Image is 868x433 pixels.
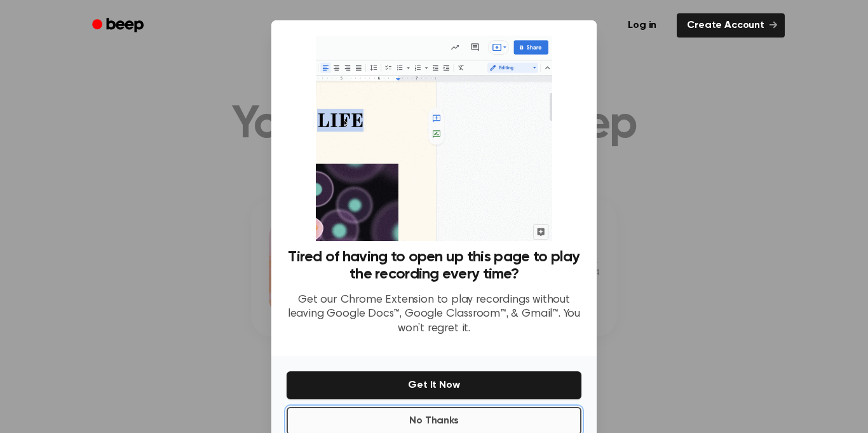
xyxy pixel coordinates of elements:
a: Create Account [677,13,785,38]
a: Beep [83,13,155,38]
p: Get our Chrome Extension to play recordings without leaving Google Docs™, Google Classroom™, & Gm... [287,293,581,336]
a: Log in [615,11,669,40]
h3: Tired of having to open up this page to play the recording every time? [287,249,581,283]
button: Get It Now [287,371,581,399]
img: Beep extension in action [316,36,552,241]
